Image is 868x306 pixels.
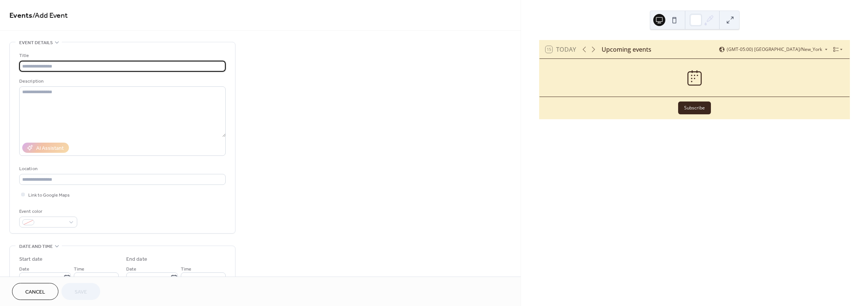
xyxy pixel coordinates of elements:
[12,283,58,300] button: Cancel
[19,165,224,173] div: Location
[19,77,224,85] div: Description
[126,255,147,263] div: End date
[19,208,76,215] div: Event color
[32,8,68,23] span: / Add Event
[19,52,224,60] div: Title
[126,265,136,273] span: Date
[19,255,43,263] div: Start date
[602,45,651,54] div: Upcoming events
[19,243,53,251] span: Date and time
[181,265,191,273] span: Time
[727,47,822,52] span: (GMT-05:00) [GEOGRAPHIC_DATA]/New_York
[678,101,711,114] button: Subscribe
[25,288,45,296] span: Cancel
[19,265,29,273] span: Date
[19,39,53,47] span: Event details
[28,191,70,199] span: Link to Google Maps
[9,8,32,23] a: Events
[74,265,84,273] span: Time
